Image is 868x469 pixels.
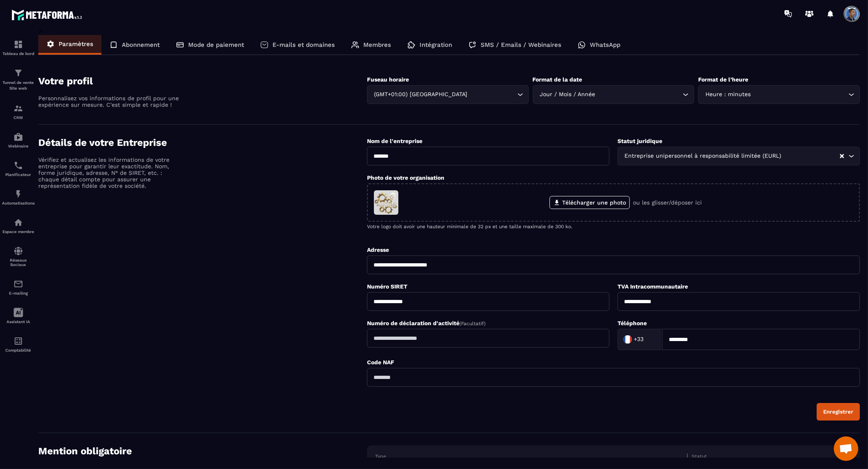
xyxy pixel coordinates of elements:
[549,196,630,209] label: Télécharger une photo
[13,161,23,170] img: scheduler
[533,76,582,83] label: Format de la date
[2,80,35,91] p: Tunnel de vente Site web
[2,154,35,183] a: schedulerschedulerPlanificateur
[481,41,561,48] p: SMS / Emails / Webinaires
[698,76,748,83] label: Format de l’heure
[646,333,654,346] input: Search for option
[633,199,702,206] p: ou les glisser/déposer ici
[367,76,409,83] label: Fuseau horaire
[367,247,389,253] label: Adresse
[2,302,35,330] a: Assistant IA
[2,201,35,205] p: Automatisations
[367,359,394,366] label: Code NAF
[752,90,846,99] input: Search for option
[834,436,858,461] div: Ouvrir le chat
[59,40,93,48] p: Paramètres
[617,329,662,350] div: Search for option
[2,319,35,324] p: Assistant IA
[2,240,35,273] a: social-networksocial-networkRéseaux Sociaux
[2,115,35,120] p: CRM
[420,41,452,48] p: Intégration
[623,152,783,161] span: Entreprise unipersonnel à responsabilité limitée (EURL)
[367,85,529,104] div: Search for option
[617,283,688,290] label: TVA Intracommunautaire
[367,174,444,181] label: Photo de votre organisation
[2,172,35,177] p: Planificateur
[617,320,647,326] label: Téléphone
[2,291,35,295] p: E-mailing
[2,348,35,352] p: Comptabilité
[533,85,694,104] div: Search for option
[38,156,181,189] p: Vérifiez et actualisez les informations de votre entreprise pour garantir leur exactitude. Nom, f...
[38,137,367,148] h4: Détails de votre Entreprise
[2,211,35,240] a: automationsautomationsEspace membre
[617,147,860,165] div: Search for option
[2,183,35,211] a: automationsautomationsAutomatisations
[38,95,181,108] p: Personnalisez vos informations de profil pour une expérience sur mesure. C'est simple et rapide !
[38,75,367,87] h4: Votre profil
[367,320,486,326] label: Numéro de déclaration d'activité
[469,90,515,99] input: Search for option
[538,90,597,99] span: Jour / Mois / Année
[617,138,662,144] label: Statut juridique
[13,246,23,256] img: social-network
[372,90,469,99] span: (GMT+01:00) [GEOGRAPHIC_DATA]
[2,229,35,234] p: Espace membre
[840,153,844,159] button: Clear Selected
[2,144,35,148] p: Webinaire
[597,90,681,99] input: Search for option
[2,330,35,359] a: accountantaccountantComptabilité
[2,273,35,302] a: emailemailE-mailing
[375,454,688,462] th: Type
[783,152,839,161] input: Search for option
[688,454,808,462] th: Statut
[13,103,23,113] img: formation
[590,41,620,48] p: WhatsApp
[817,403,860,421] button: Enregistrer
[2,97,35,126] a: formationformationCRM
[13,279,23,289] img: email
[13,68,23,78] img: formation
[634,335,644,343] span: +33
[2,126,35,154] a: automationsautomationsWebinaire
[2,62,35,97] a: formationformationTunnel de vente Site web
[620,331,636,348] img: Country Flag
[367,283,407,290] label: Numéro SIRET
[703,90,752,99] span: Heure : minutes
[188,41,244,48] p: Mode de paiement
[2,258,35,267] p: Réseaux Sociaux
[698,85,860,104] div: Search for option
[363,41,391,48] p: Membres
[122,41,160,48] p: Abonnement
[38,445,367,457] h4: Mention obligatoire
[459,321,486,326] span: (Facultatif)
[272,41,335,48] p: E-mails et domaines
[367,138,422,144] label: Nom de l'entreprise
[13,189,23,199] img: automations
[2,33,35,62] a: formationformationTableau de bord
[13,132,23,142] img: automations
[11,7,85,22] img: logo
[367,224,860,229] p: Votre logo doit avoir une hauteur minimale de 32 px et une taille maximale de 300 ko.
[13,40,23,49] img: formation
[823,409,853,415] div: Enregistrer
[13,336,23,346] img: accountant
[13,218,23,227] img: automations
[2,51,35,56] p: Tableau de bord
